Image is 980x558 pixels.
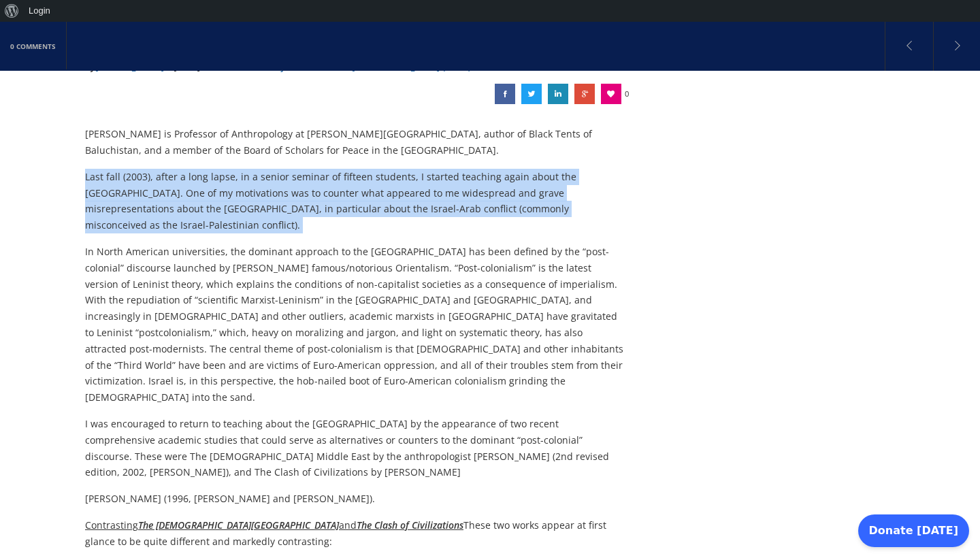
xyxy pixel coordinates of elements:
[574,84,595,104] a: Teaching the Truth about the Middle East
[85,517,625,550] p: These two works appear at first glance to be quite different and markedly contrasting:
[85,519,463,531] u: Contrasting and
[548,84,568,104] a: Teaching the Truth about the Middle East
[85,169,625,233] p: Last fall (2003), after a long lapse, in a senior seminar of fifteen students, I started teaching...
[521,84,542,104] a: Teaching the Truth about the Middle East
[85,491,625,507] p: [PERSON_NAME] (1996, [PERSON_NAME] and [PERSON_NAME]).
[495,84,515,104] a: Teaching the Truth about the Middle East
[85,244,625,406] p: In North American universities, the dominant approach to the [GEOGRAPHIC_DATA] has been defined b...
[357,519,463,531] em: The Clash of Civilizations
[85,416,625,480] p: I was encouraged to return to teaching about the [GEOGRAPHIC_DATA] by the appearance of two recen...
[625,84,629,104] span: 0
[85,126,625,159] p: [PERSON_NAME] is Professor of Anthropology at [PERSON_NAME][GEOGRAPHIC_DATA], author of Black Ten...
[138,519,339,531] em: The [DEMOGRAPHIC_DATA][GEOGRAPHIC_DATA]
